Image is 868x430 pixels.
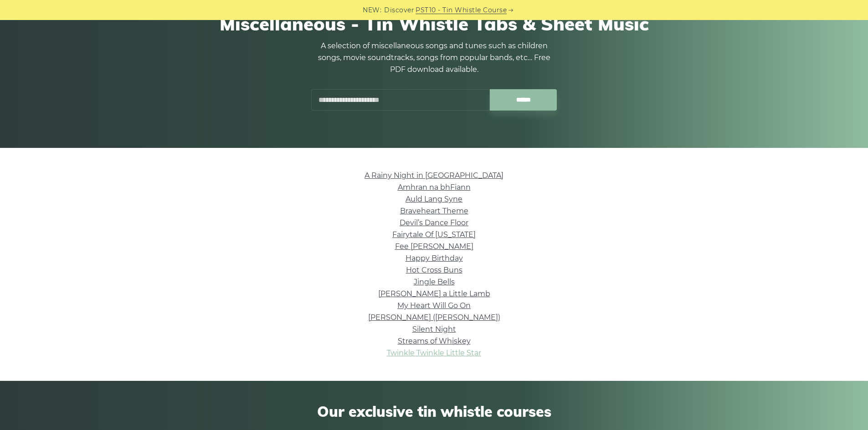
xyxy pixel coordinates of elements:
[400,207,468,215] a: Braveheart Theme
[311,40,557,76] p: A selection of miscellaneous songs and tunes such as children songs, movie soundtracks, songs fro...
[395,242,473,251] a: Fee [PERSON_NAME]
[177,403,691,420] span: Our exclusive tin whistle courses
[400,218,468,227] a: Devil’s Dance Floor
[406,254,463,263] a: Happy Birthday
[406,266,462,274] a: Hot Cross Buns
[387,349,481,357] a: Twinkle Twinkle Little Star
[368,313,500,322] a: [PERSON_NAME] ([PERSON_NAME])
[365,171,503,180] a: A Rainy Night in [GEOGRAPHIC_DATA]
[406,195,462,203] a: Auld Lang Syne
[363,5,381,15] span: NEW:
[398,337,471,345] a: Streams of Whiskey
[398,183,471,192] a: Amhran na bhFiann
[416,5,507,15] a: PST10 - Tin Whistle Course
[378,289,490,298] a: [PERSON_NAME] a Little Lamb
[412,325,456,334] a: Silent Night
[392,230,476,239] a: Fairytale Of [US_STATE]
[384,5,414,15] span: Discover
[414,278,455,286] a: Jingle Bells
[177,13,691,35] h1: Miscellaneous - Tin Whistle Tabs & Sheet Music
[397,301,471,310] a: My Heart Will Go On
